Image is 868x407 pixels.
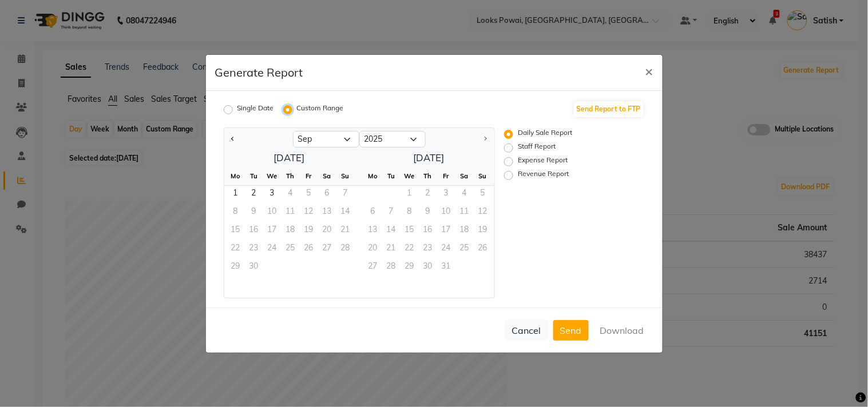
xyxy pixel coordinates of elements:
[227,186,245,204] span: 1
[227,186,245,204] div: Monday, September 1, 2025
[401,167,419,185] div: We
[364,167,382,185] div: Mo
[518,155,568,169] label: Expense Report
[505,320,549,341] button: Cancel
[293,131,359,148] select: Select month
[245,186,263,204] span: 2
[263,167,282,185] div: We
[263,186,282,204] div: Wednesday, September 3, 2025
[636,55,663,87] button: Close
[336,167,355,185] div: Su
[382,167,401,185] div: Tu
[553,320,589,341] button: Send
[297,103,344,117] label: Custom Range
[237,103,274,117] label: Single Date
[282,167,300,185] div: Th
[518,141,556,155] label: Staff Report
[518,169,569,182] label: Revenue Report
[300,167,318,185] div: Fr
[318,167,336,185] div: Sa
[245,167,263,185] div: Tu
[359,131,426,148] select: Select year
[215,64,303,81] h5: Generate Report
[645,62,653,79] span: ×
[518,127,572,141] label: Daily Sale Report
[437,167,455,185] div: Fr
[229,130,238,149] button: Previous month
[263,186,282,204] span: 3
[419,167,437,185] div: Th
[245,186,263,204] div: Tuesday, September 2, 2025
[227,167,245,185] div: Mo
[474,167,492,185] div: Su
[574,101,644,117] button: Send Report to FTP
[455,167,474,185] div: Sa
